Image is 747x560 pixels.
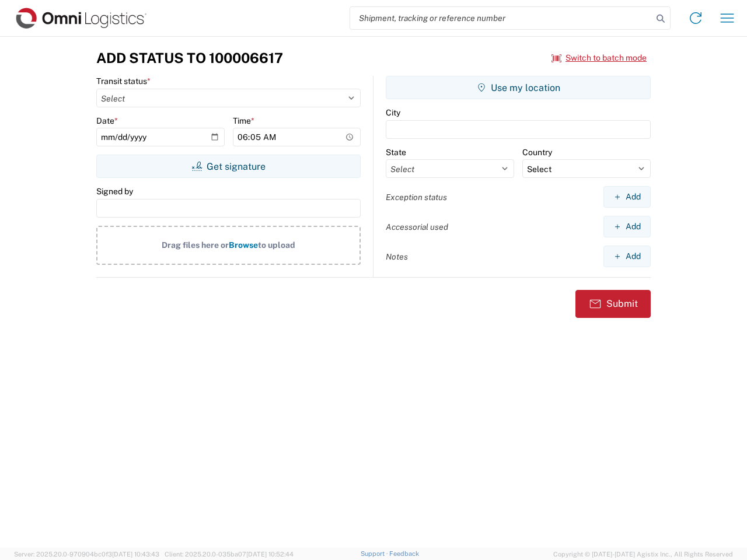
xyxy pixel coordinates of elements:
[603,246,651,267] button: Add
[386,76,651,99] button: Use my location
[96,155,361,178] button: Get signature
[553,549,733,559] span: Copyright © [DATE]-[DATE] Agistix Inc., All Rights Reserved
[386,147,406,157] label: State
[551,48,647,68] button: Switch to batch mode
[603,216,651,237] button: Add
[96,76,151,86] label: Transit status
[361,550,390,557] a: Support
[14,551,159,558] span: Server: 2025.20.0-970904bc0f3
[386,192,447,202] label: Exception status
[389,550,419,557] a: Feedback
[386,251,408,262] label: Notes
[233,116,254,126] label: Time
[96,50,283,66] h3: Add Status to 100006617
[350,7,652,29] input: Shipment, tracking or reference number
[246,551,294,558] span: [DATE] 10:52:44
[575,290,651,318] button: Submit
[112,551,159,558] span: [DATE] 10:43:43
[603,186,651,208] button: Add
[229,240,258,250] span: Browse
[522,147,552,157] label: Country
[258,240,295,250] span: to upload
[386,222,448,232] label: Accessorial used
[162,240,229,250] span: Drag files here or
[96,186,133,197] label: Signed by
[386,107,400,118] label: City
[165,551,294,558] span: Client: 2025.20.0-035ba07
[96,116,118,126] label: Date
